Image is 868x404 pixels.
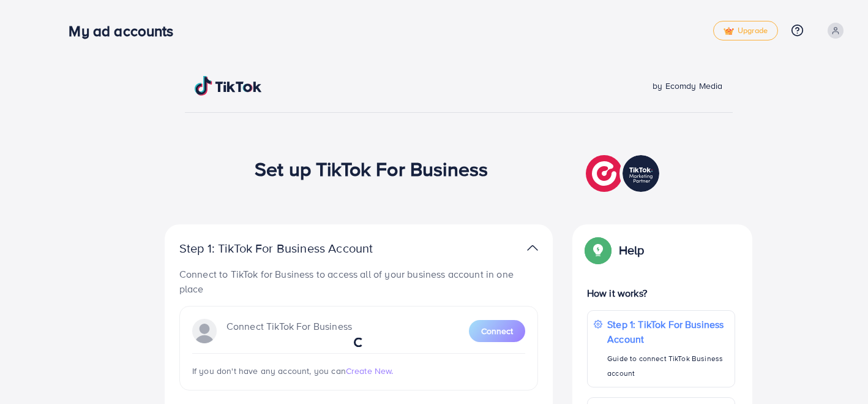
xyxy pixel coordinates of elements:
[713,21,778,40] a: tickUpgrade
[619,243,645,257] p: Help
[255,157,488,180] h1: Set up TikTok For Business
[527,239,538,257] img: TikTok partner
[587,239,609,261] img: Popup guide
[179,241,412,256] p: Step 1: TikTok For Business Account
[724,26,768,36] span: Upgrade
[587,286,736,300] p: How it works?
[69,22,183,40] h3: My ad accounts
[586,152,662,195] img: TikTok partner
[653,80,722,92] span: by Ecomdy Media
[724,27,734,36] img: tick
[607,317,728,346] p: Step 1: TikTok For Business Account
[195,76,262,96] img: TikTok
[607,351,728,381] p: Guide to connect TikTok Business account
